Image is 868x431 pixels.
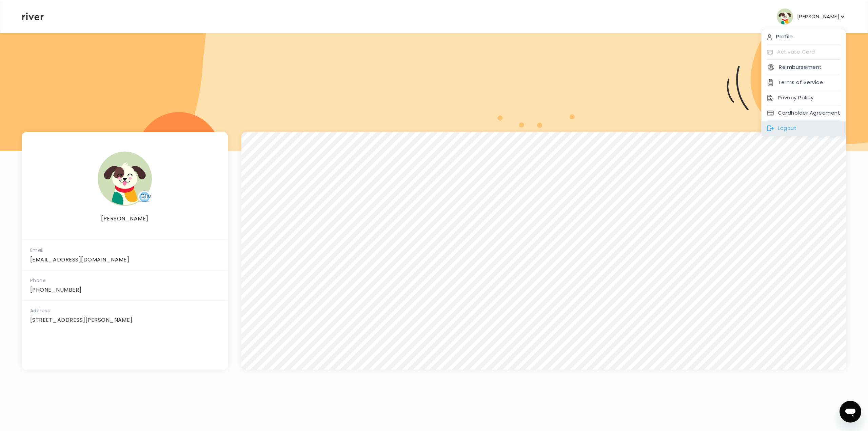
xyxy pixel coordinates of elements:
[762,75,846,90] div: Terms of Service
[30,255,219,265] p: [EMAIL_ADDRESS][DOMAIN_NAME]
[797,12,839,21] p: [PERSON_NAME]
[762,29,846,44] div: Profile
[777,8,793,25] img: user avatar
[30,307,50,314] span: Address
[762,105,846,121] div: Cardholder Agreement
[767,62,822,72] button: Reimbursement
[98,152,152,206] img: user avatar
[30,277,46,284] span: Phone
[30,247,43,254] span: Email
[30,285,219,295] p: [PHONE_NUMBER]
[762,44,846,60] div: Activate Card
[762,121,846,136] div: Logout
[777,8,846,25] button: user avatar[PERSON_NAME]
[30,315,219,325] p: [STREET_ADDRESS][PERSON_NAME]
[22,214,228,223] p: [PERSON_NAME]
[840,401,861,423] iframe: Button to launch messaging window
[762,90,846,105] div: Privacy Policy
